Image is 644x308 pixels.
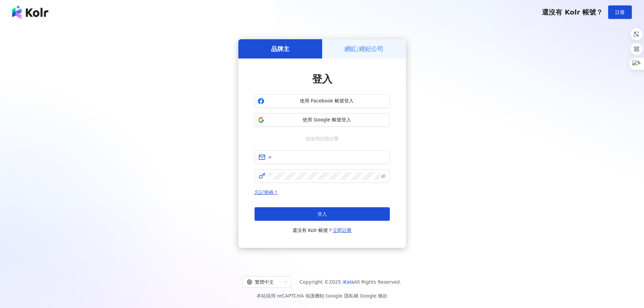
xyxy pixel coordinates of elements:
[271,45,289,53] h5: 品牌主
[255,207,390,221] button: 登入
[247,277,281,287] div: 繁體中文
[542,8,603,16] span: 還沒有 Kolr 帳號？
[324,293,326,299] span: |
[300,278,401,286] span: Copyright © 2025 All Rights Reserved.
[301,135,343,142] span: 或使用信箱註冊
[255,94,390,108] button: 使用 Facebook 帳號登入
[255,190,278,195] a: 忘記密碼？
[312,73,332,85] span: 登入
[344,45,383,53] h5: 網紅/經紀公司
[342,279,354,285] a: iKala
[267,98,387,104] span: 使用 Facebook 帳號登入
[333,228,352,233] a: 立即註冊
[267,117,387,123] span: 使用 Google 帳號登入
[12,5,48,19] img: logo
[257,292,387,300] span: 本站採用 reCAPTCHA 保護機制
[381,174,386,179] span: eye-invisible
[615,9,625,15] span: 註冊
[360,293,387,299] a: Google 條款
[317,211,327,217] span: 登入
[358,293,360,299] span: |
[608,5,632,19] button: 註冊
[292,226,352,234] span: 還沒有 Kolr 帳號？
[255,113,390,127] button: 使用 Google 帳號登入
[326,293,358,299] a: Google 隱私權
